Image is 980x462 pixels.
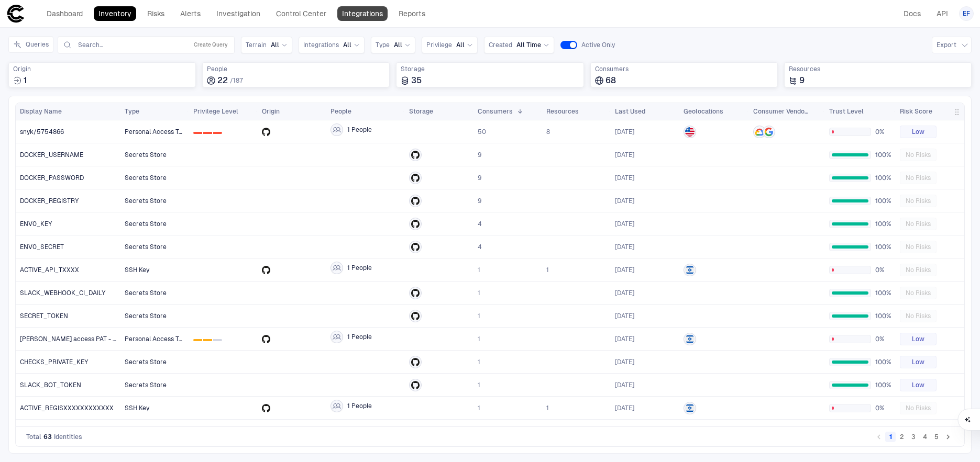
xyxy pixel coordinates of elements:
[192,39,230,51] button: Create Query
[546,128,550,136] span: 8
[20,197,79,205] span: DOCKER_REGISTRY
[546,107,579,116] span: Resources
[478,266,480,274] span: 1
[615,312,634,320] div: 8/1/2025 08:01:28
[875,174,891,182] span: 100%
[426,41,452,49] span: Privilege
[615,404,634,412] span: [DATE]
[125,243,167,251] span: Secrets Store
[615,151,634,159] span: [DATE]
[932,37,972,53] button: Export
[753,107,810,116] span: Consumer Vendors
[125,404,149,412] span: SSH Key
[125,312,167,320] span: Secrets Store
[125,107,139,116] span: Type
[125,151,167,159] span: Secrets Store
[478,197,481,205] span: 9
[142,6,169,21] a: Risks
[615,312,634,320] span: [DATE]
[337,6,388,21] a: Integrations
[516,41,541,49] span: All Time
[54,433,82,441] span: Identities
[478,289,480,297] span: 1
[755,127,764,137] div: Google Cloud
[932,6,953,21] a: API
[20,289,106,297] span: SLACK_WEBHOOK_CI_DAILY
[875,335,891,343] span: 0%
[906,151,931,159] span: No Risks
[920,432,930,442] button: Go to page 4
[24,75,27,86] span: 1
[125,289,167,297] span: Secrets Store
[478,312,480,320] span: 1
[20,220,52,228] span: ENV0_KEY
[409,107,433,116] span: Storage
[125,381,167,389] span: Secrets Store
[615,266,634,274] span: [DATE]
[347,264,372,272] span: 1 People
[271,6,331,21] a: Control Center
[906,220,931,228] span: No Risks
[875,243,891,251] span: 100%
[478,358,480,366] span: 1
[478,107,513,116] span: Consumers
[271,41,279,49] span: All
[303,41,339,49] span: Integrations
[615,266,634,274] div: 8/5/2025 09:22:03
[478,220,482,228] span: 4
[193,107,238,116] span: Privilege Level
[478,174,481,182] span: 9
[605,75,616,86] span: 68
[912,128,924,136] span: Low
[394,41,402,49] span: All
[615,197,634,205] div: 8/1/2025 08:55:42
[873,431,954,443] nav: pagination navigation
[213,339,222,341] div: 2
[396,62,583,87] div: Total storage locations where identities are stored
[615,220,634,228] span: [DATE]
[125,266,149,274] span: SSH Key
[8,36,58,53] div: Expand queries side panel
[912,335,924,343] span: Low
[125,335,193,343] span: Personal Access Token
[875,381,891,389] span: 100%
[885,432,896,442] button: page 1
[685,127,695,137] img: US
[20,107,62,116] span: Display Name
[906,289,931,297] span: No Risks
[912,381,924,389] span: Low
[411,75,422,86] span: 35
[212,6,265,21] a: Investigation
[959,6,974,21] button: EF
[906,312,931,320] span: No Risks
[615,381,634,389] span: [DATE]
[20,358,89,366] span: CHECKS_PRIVATE_KEY
[376,41,390,49] span: Type
[615,128,634,136] div: 5/3/2025 07:08:38
[478,243,482,251] span: 4
[615,289,634,297] span: [DATE]
[20,128,64,136] span: snyk/5754866
[20,404,114,412] span: ACTIVE_REGISXXXXXXXXXXXX
[347,333,372,341] span: 1 People
[615,174,634,182] div: 8/1/2025 08:55:42
[343,41,351,49] span: All
[489,41,512,49] span: Created
[875,358,891,366] span: 100%
[193,339,202,341] div: 0
[897,432,907,442] button: Go to page 2
[799,75,805,86] span: 9
[875,220,891,228] span: 100%
[943,432,953,442] button: Go to next page
[615,404,634,412] div: 8/5/2025 09:09:50
[685,403,695,413] img: IL
[615,220,634,228] div: 8/1/2025 06:21:36
[875,266,891,274] span: 0%
[20,174,84,182] span: DOCKER_PASSWORD
[94,6,136,21] a: Inventory
[615,381,634,389] div: 5/8/2025 07:46:32
[394,6,430,21] a: Reports
[125,197,167,205] span: Secrets Store
[20,381,81,389] span: SLACK_BOT_TOKEN
[615,335,634,343] div: 5/15/2025 12:08:45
